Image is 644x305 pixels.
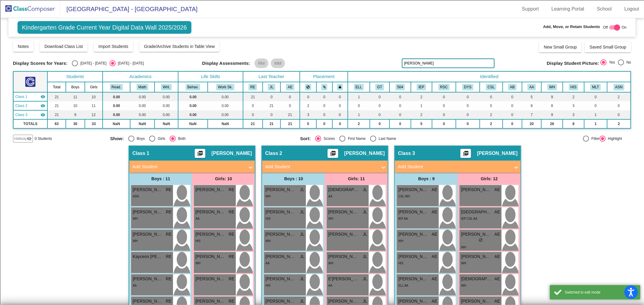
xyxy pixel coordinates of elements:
div: This outline has no content. Would you like to delete it? [2,140,642,145]
button: AB [508,84,517,90]
span: [GEOGRAPHIC_DATA] [461,209,491,215]
div: Boys : 10 [262,173,325,185]
td: 2 [563,92,584,101]
th: Amber Edwards [280,82,300,92]
button: GT [375,84,384,90]
mat-icon: visibility [40,112,45,117]
td: 21 [47,101,66,110]
td: 0 [456,119,479,128]
mat-expansion-panel-header: Add Student [395,161,521,173]
td: 0 [432,101,456,110]
button: Download Class List [40,41,88,52]
td: 0.00 [155,92,178,101]
td: 21 [280,110,300,119]
span: Saved Small Group [590,45,626,49]
div: Girls: 10 [192,173,255,185]
th: Adaptive Behavior [503,82,522,92]
span: Sort: [300,136,311,141]
td: 63 [47,119,66,128]
div: Options [2,36,642,41]
td: 0 [316,119,332,128]
mat-icon: picture_as_pdf [329,150,337,159]
mat-radio-group: Select an option [72,60,144,66]
td: 0 [584,101,607,110]
button: New Small Group [539,42,582,52]
th: 504 Plan [389,82,411,92]
th: Keep with students [316,82,332,92]
td: 0 [332,92,348,101]
td: 0 [432,110,456,119]
td: 0 [370,110,389,119]
td: 0 [370,119,389,128]
button: IEP [417,84,426,90]
th: Students [47,71,103,82]
span: Hallway [14,136,27,141]
td: 0 [480,101,503,110]
td: 0 [607,110,631,119]
div: Delete [2,58,642,63]
td: TOTALS [13,119,48,128]
div: Last Name [376,136,396,141]
td: 0.00 [103,101,130,110]
span: Class 1 [15,94,27,99]
mat-radio-group: Select an option [601,59,631,67]
span: AA [328,195,332,198]
div: Sign out [2,41,642,47]
span: [PERSON_NAME] [133,187,163,193]
td: 0 [480,92,503,101]
span: AE [432,209,437,215]
button: AE [286,84,294,90]
td: 21 [243,92,263,101]
span: RE [229,187,234,193]
mat-chip: MM [271,58,285,68]
th: Individualized Education Plan [411,82,432,92]
td: 2 [607,92,631,101]
div: Newspaper [2,101,642,106]
div: Girls [155,136,165,141]
span: RE [166,187,171,193]
mat-panel-title: Add Student [132,163,245,170]
td: 0.00 [178,110,208,119]
div: SAVE AND GO HOME [2,145,642,151]
div: Add Outline Template [2,79,642,85]
td: 0 [316,110,332,119]
td: 0 [263,110,280,119]
button: WH [547,84,557,90]
div: Move To ... [2,25,642,30]
button: RSC [438,84,450,90]
td: 0 [243,110,263,119]
td: 1 [584,110,607,119]
mat-icon: picture_as_pdf [462,150,469,159]
td: 0 [300,92,316,101]
span: [PERSON_NAME] [265,187,296,193]
button: Writ. [161,84,172,90]
td: 0 [503,92,522,101]
div: Boys : 9 [395,173,458,185]
div: Girls: 12 [458,173,521,185]
td: 9 [541,110,563,119]
div: Sort A > Z [2,14,642,20]
span: Grade/Archive Students in Table View [144,44,215,49]
span: 0 Students [35,136,52,141]
button: Print Students Details [195,149,205,158]
div: Search for Source [2,85,642,90]
span: [PERSON_NAME] [195,209,226,215]
th: Asian [607,82,631,92]
td: 9 [541,92,563,101]
th: Jackie Lauderdale [263,82,280,92]
button: HIS [569,84,578,90]
div: SAVE [2,183,642,189]
td: 0 [280,101,300,110]
div: JOURNAL [2,200,642,205]
mat-chip: RM [255,58,268,68]
span: AE [495,209,500,215]
span: Display Student Picture: [547,61,599,66]
span: JL [363,209,367,215]
div: [DATE] - [DATE] [78,61,106,66]
td: 21 [243,119,263,128]
th: White [541,82,563,92]
th: Total [47,82,66,92]
td: 2 [300,101,316,110]
button: ASN [614,84,624,90]
div: Download [2,68,642,74]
